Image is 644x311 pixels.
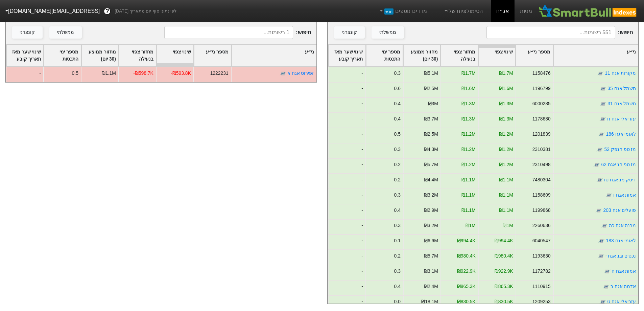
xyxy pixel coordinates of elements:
[494,283,513,290] div: ₪865.3K
[595,207,602,214] img: tase link
[394,252,400,260] div: 0.2
[596,177,603,183] img: tase link
[499,192,513,199] div: ₪1.1M
[394,131,400,138] div: 0.5
[611,268,636,274] a: אמות אגח ח
[119,45,156,66] div: Toggle SortBy
[605,253,636,259] a: נכסים ובנ אגח י
[457,298,475,305] div: ₪830.5K
[424,131,438,138] div: ₪2.5M
[532,115,550,123] div: 1178680
[597,70,604,77] img: tase link
[441,45,478,66] div: Toggle SortBy
[503,222,513,229] div: ₪1M
[403,45,440,66] div: Toggle SortBy
[328,112,365,128] div: -
[394,70,400,77] div: 0.3
[605,192,612,199] img: tase link
[210,70,229,77] div: 1222231
[599,298,606,305] img: tase link
[57,29,74,36] div: ממשלתי
[461,176,475,183] div: ₪1.1M
[394,237,400,244] div: 0.1
[593,161,600,168] img: tase link
[232,45,316,66] div: Toggle SortBy
[428,100,438,107] div: ₪3M
[538,4,639,18] img: SmartBull
[394,115,400,123] div: 0.4
[461,146,475,153] div: ₪1.2M
[20,29,35,36] div: קונצרני
[532,85,550,92] div: 1196799
[328,249,365,265] div: -
[461,161,475,168] div: ₪1.2M
[394,298,400,305] div: 0.0
[532,237,550,244] div: 6040547
[164,26,311,39] span: חיפוש :
[532,161,550,168] div: 2310498
[376,4,430,18] a: מדדים נוספיםחדש
[461,192,475,199] div: ₪1.1M
[424,268,438,275] div: ₪3.1M
[328,67,365,82] div: -
[600,101,606,107] img: tase link
[328,295,365,310] div: -
[486,26,633,39] span: חיפוש :
[598,131,605,138] img: tase link
[424,115,438,123] div: ₪3.7M
[532,283,550,290] div: 1110915
[461,100,475,107] div: ₪1.3M
[394,192,400,199] div: 0.3
[342,29,357,36] div: קונצרני
[115,8,176,15] span: לפי נתוני סוף יום מתאריך [DATE]
[461,131,475,138] div: ₪1.2M
[606,131,636,137] a: לאומי אגח 186
[532,222,550,229] div: 2260636
[600,85,606,92] img: tase link
[394,85,400,92] div: 0.6
[328,204,365,219] div: -
[457,252,475,260] div: ₪980.4K
[394,283,400,290] div: 0.4
[486,26,615,39] input: 551 רשומות...
[372,26,404,39] button: ממשלתי
[328,280,365,295] div: -
[334,26,365,39] button: קונצרני
[157,45,193,66] div: Toggle SortBy
[461,207,475,214] div: ₪1.1M
[601,222,607,229] img: tase link
[328,82,365,97] div: -
[6,45,43,66] div: Toggle SortBy
[329,45,365,66] div: Toggle SortBy
[328,265,365,280] div: -
[424,283,438,290] div: ₪2.4M
[384,8,393,15] span: חדש
[424,161,438,168] div: ₪5.7M
[494,298,513,305] div: ₪830.5K
[598,238,605,244] img: tase link
[603,207,636,213] a: פועלים אגח 203
[424,176,438,183] div: ₪4.4M
[81,45,118,66] div: Toggle SortBy
[424,70,438,77] div: ₪5.1M
[12,26,43,39] button: קונצרני
[532,131,550,138] div: 1201839
[553,45,638,66] div: Toggle SortBy
[604,177,636,182] a: דיסק מנ אגח טו
[457,237,475,244] div: ₪994.4K
[379,29,396,36] div: ממשלתי
[606,238,636,243] a: לאומי אגח 183
[532,207,550,214] div: 1199868
[424,252,438,260] div: ₪5.7M
[499,100,513,107] div: ₪1.3M
[424,192,438,199] div: ₪3.2M
[49,26,82,39] button: ממשלתי
[194,45,231,66] div: Toggle SortBy
[457,283,475,290] div: ₪865.3K
[499,161,513,168] div: ₪1.2M
[280,70,286,77] img: tase link
[394,146,400,153] div: 0.3
[602,283,609,290] img: tase link
[164,26,293,39] input: 1 רשומות...
[601,162,636,167] a: מז טפ הנ אגח 62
